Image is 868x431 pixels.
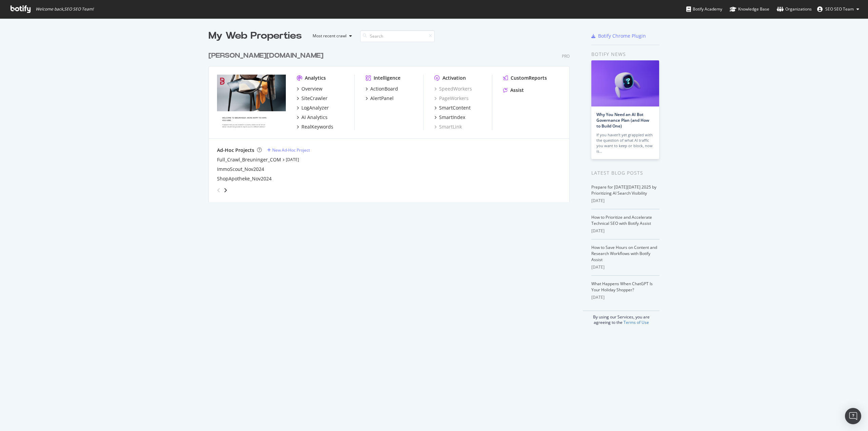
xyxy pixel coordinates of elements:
div: Botify news [591,51,659,58]
div: RealKeywords [301,123,333,130]
div: SmartContent [439,104,471,111]
div: [DATE] [591,228,659,234]
div: Botify Academy [686,6,722,13]
img: breuninger.com [217,75,286,130]
a: [PERSON_NAME][DOMAIN_NAME] [209,51,326,61]
div: Overview [301,85,322,92]
div: [DATE] [591,198,659,204]
div: AI Analytics [301,114,328,121]
a: AI Analytics [297,114,328,121]
span: Welcome back, SEO SEO Team ! [36,6,94,12]
div: SmartIndex [439,114,465,121]
a: New Ad-Hoc Project [267,147,310,153]
div: New Ad-Hoc Project [272,147,310,153]
div: LogAnalyzer [301,104,329,111]
a: How to Prioritize and Accelerate Technical SEO with Botify Assist [591,214,652,226]
a: PageWorkers [434,95,469,102]
a: ShopApotheke_Nov2024 [217,175,272,182]
div: Open Intercom Messenger [845,408,861,424]
div: angle-right [223,187,228,194]
button: Most recent crawl [307,31,355,41]
a: Assist [503,87,524,94]
span: SEO SEO Team [825,6,854,12]
div: angle-left [214,185,223,196]
div: SiteCrawler [301,95,328,102]
a: How to Save Hours on Content and Research Workflows with Botify Assist [591,244,657,262]
div: [DATE] [591,294,659,300]
a: SiteCrawler [297,95,328,102]
a: Full_Crawl_Breuninger_COM [217,156,281,163]
a: SmartLink [434,123,462,130]
a: Botify Chrome Plugin [591,33,646,39]
a: [DATE] [286,157,299,162]
a: LogAnalyzer [297,104,329,111]
div: AlertPanel [370,95,394,102]
div: ActionBoard [370,85,398,92]
button: SEO SEO Team [812,4,865,15]
div: Activation [442,75,466,81]
a: ActionBoard [366,85,398,92]
a: ImmoScout_Nov2024 [217,166,264,173]
a: AlertPanel [366,95,394,102]
div: CustomReports [511,75,547,81]
div: Botify Chrome Plugin [598,33,646,39]
div: Assist [510,87,524,94]
a: Prepare for [DATE][DATE] 2025 by Prioritizing AI Search Visibility [591,184,656,196]
div: If you haven’t yet grappled with the question of what AI traffic you want to keep or block, now is… [596,132,654,154]
input: Search [360,30,435,42]
div: Analytics [305,75,326,81]
div: By using our Services, you are agreeing to the [583,311,659,325]
div: [DATE] [591,264,659,270]
div: Ad-Hoc Projects [217,147,254,154]
a: Overview [297,85,322,92]
a: What Happens When ChatGPT Is Your Holiday Shopper? [591,281,653,293]
div: Most recent crawl [313,34,347,38]
a: Why You Need an AI Bot Governance Plan (and How to Build One) [596,112,649,129]
div: Knowledge Base [730,6,769,13]
div: My Web Properties [209,29,302,43]
div: Organizations [777,6,812,13]
a: CustomReports [503,75,547,81]
a: RealKeywords [297,123,333,130]
a: SmartIndex [434,114,465,121]
a: SmartContent [434,104,471,111]
a: SpeedWorkers [434,85,472,92]
a: Terms of Use [624,319,649,325]
div: grid [209,43,575,202]
div: Intelligence [374,75,400,81]
div: [PERSON_NAME][DOMAIN_NAME] [209,51,323,61]
div: Pro [562,53,570,59]
div: Latest Blog Posts [591,169,659,177]
img: Why You Need an AI Bot Governance Plan (and How to Build One) [591,60,659,106]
